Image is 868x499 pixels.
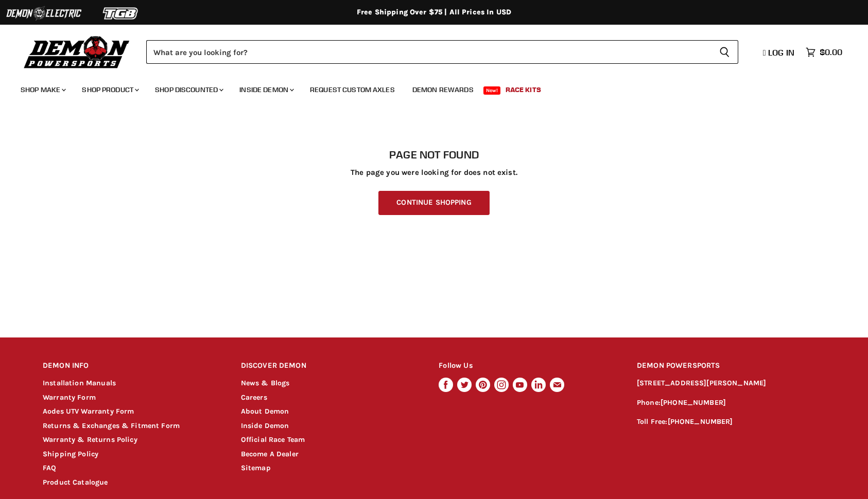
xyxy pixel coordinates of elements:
a: Demon Rewards [405,79,481,100]
span: Log in [768,47,794,58]
h2: DEMON INFO [43,354,221,378]
div: Free Shipping Over $75 | All Prices In USD [22,8,846,17]
a: Shop Make [13,79,72,100]
a: Product Catalogue [43,478,108,487]
p: The page you were looking for does not exist. [43,168,825,177]
a: Request Custom Axles [302,79,403,100]
img: TGB Logo 2 [82,4,160,23]
a: Shop Product [74,79,145,100]
p: [STREET_ADDRESS][PERSON_NAME] [637,378,825,389]
a: Inside Demon [232,79,300,100]
a: FAQ [43,464,56,472]
a: Warranty & Returns Policy [43,435,137,444]
span: $0.00 [820,47,842,57]
img: Demon Electric Logo 2 [5,4,82,23]
a: Sitemap [241,464,271,472]
input: Search [146,40,711,64]
a: [PHONE_NUMBER] [661,398,726,407]
a: About Demon [241,407,289,416]
h2: Follow Us [439,354,617,378]
ul: Main menu [13,75,840,100]
span: New! [483,86,501,95]
a: Log in [758,48,801,57]
a: Become A Dealer [241,450,299,458]
a: News & Blogs [241,379,290,387]
button: Search [711,40,738,64]
a: Shop Discounted [147,79,230,100]
p: Toll Free: [637,416,825,428]
a: Warranty Form [43,393,96,402]
a: Shipping Policy [43,450,98,458]
h2: DEMON POWERSPORTS [637,354,825,378]
a: Race Kits [498,79,549,100]
h2: DISCOVER DEMON [241,354,420,378]
a: [PHONE_NUMBER] [668,417,733,426]
p: Phone: [637,397,825,409]
a: $0.00 [801,45,847,60]
h1: Page not found [43,149,825,161]
a: Aodes UTV Warranty Form [43,407,134,416]
a: Continue Shopping [378,191,489,215]
a: Returns & Exchanges & Fitment Form [43,421,180,430]
a: Installation Manuals [43,379,116,387]
a: Inside Demon [241,421,289,430]
form: Product [146,40,738,64]
img: Demon Powersports [21,33,133,70]
a: Careers [241,393,267,402]
a: Official Race Team [241,435,305,444]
